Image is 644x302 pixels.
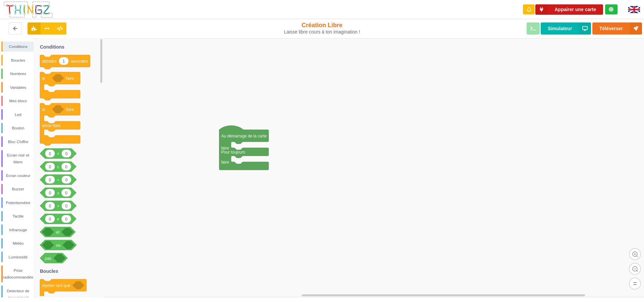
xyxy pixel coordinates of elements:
[3,267,34,281] div: Prise radiocommandée
[3,70,34,77] div: Nombres
[65,165,67,169] text: 0
[3,288,34,301] div: Detecteur de mouvement
[49,191,51,195] text: 0
[71,59,88,64] text: secondes
[221,150,245,155] text: Pour toujours
[65,217,67,222] text: 0
[3,98,34,104] div: Mes blocs
[45,256,51,261] text: pas
[3,125,34,131] div: Bouton
[65,204,68,208] text: 0
[266,29,378,35] div: Laisse libre cours à ton imagination !
[628,6,640,13] img: gb.png
[40,44,64,50] text: Conditions
[3,138,34,145] div: Bloc Chiffre
[592,22,642,35] button: Téléverser
[42,107,45,112] text: si
[541,22,591,35] button: Simulateur
[3,111,34,118] div: Led
[3,172,34,179] div: Écran couleur
[49,204,51,208] text: 0
[65,152,68,156] text: 0
[3,57,34,64] div: Boucles
[605,4,618,14] div: Tu es connecté au serveur de création de Thingz
[42,123,61,128] text: sinon faire
[57,191,59,195] text: ≥
[266,21,378,35] div: Création Libre
[3,43,34,50] div: Conditions
[57,152,59,156] text: <
[66,76,74,81] text: faire
[66,107,74,112] text: faire
[42,283,70,288] text: répéter tant que
[57,178,59,182] text: =
[65,178,68,182] text: 0
[63,59,65,64] text: 1
[3,84,34,91] div: Variables
[57,204,59,208] text: >
[57,217,59,222] text: ≠
[3,152,34,165] div: Ecran noir et blanc
[3,254,34,260] div: Luminosité
[3,227,34,233] div: Infrarouge
[42,59,57,64] text: attendre
[40,268,58,274] text: Boucles
[535,4,603,15] button: Appairer une carte
[49,152,51,156] text: 0
[57,165,59,169] text: ≤
[3,186,34,192] div: Buzzer
[65,191,67,195] text: 0
[221,146,229,150] text: faire
[49,178,51,182] text: 0
[49,217,51,222] text: 0
[56,230,60,235] text: et
[49,165,51,169] text: 0
[3,213,34,220] div: Tactile
[221,160,229,165] text: faire
[3,199,34,206] div: Potentiomètre
[221,134,267,138] text: Au démarrage de la carte
[42,76,45,81] text: si
[3,1,53,18] img: thingz_logo.png
[3,240,34,247] div: Météo
[56,243,60,248] text: ou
